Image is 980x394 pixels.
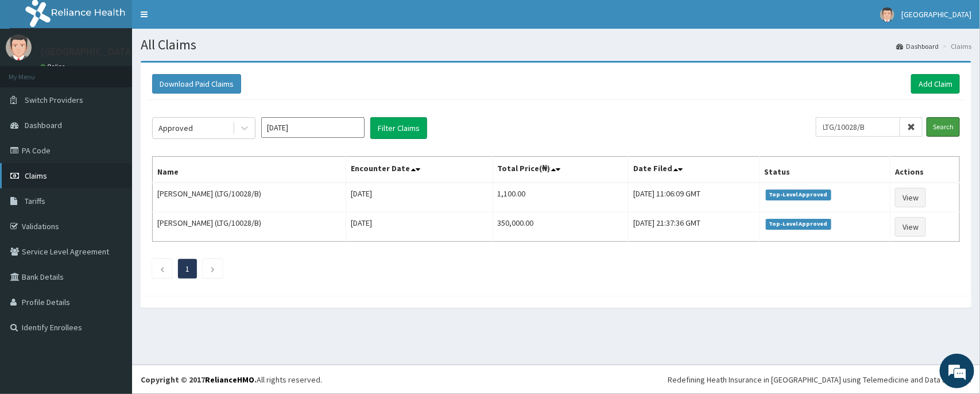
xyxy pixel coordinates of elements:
a: Page 1 is your current page [185,264,189,274]
h1: All Claims [141,37,971,52]
td: [PERSON_NAME] (LTG/10028/B) [153,183,346,213]
th: Encounter Date [346,157,493,183]
span: Switch Providers [25,95,83,105]
th: Total Price(₦) [493,157,629,183]
p: [GEOGRAPHIC_DATA] [40,47,135,57]
div: Redefining Heath Insurance in [GEOGRAPHIC_DATA] using Telemedicine and Data Science! [668,374,971,385]
a: Add Claim [911,74,960,94]
textarea: Type your message and hit 'Enter' [6,268,219,308]
li: Claims [940,41,971,51]
img: d_794563401_company_1708531726252_794563401 [21,57,47,86]
span: We're online! [67,122,158,238]
strong: Copyright © 2017 . [141,374,257,385]
a: Online [40,63,68,71]
span: Dashboard [25,120,62,130]
span: [GEOGRAPHIC_DATA] [901,9,971,20]
span: Claims [25,171,47,181]
a: View [895,217,926,237]
span: Top-Level Approved [766,219,832,229]
input: Search [927,117,960,137]
div: Chat with us now [60,64,193,79]
div: Minimize live chat window [188,6,216,33]
th: Actions [890,157,960,183]
span: Top-Level Approved [766,190,832,200]
a: Dashboard [896,41,939,51]
a: Previous page [160,264,165,274]
td: [DATE] [346,213,493,242]
td: 1,100.00 [493,183,629,213]
th: Name [153,157,346,183]
span: Tariffs [25,196,45,206]
td: 350,000.00 [493,213,629,242]
img: User Image [6,34,32,60]
input: Select Month and Year [261,117,365,138]
th: Date Filed [629,157,760,183]
button: Download Paid Claims [152,74,241,94]
div: Approved [158,122,193,134]
footer: All rights reserved. [132,365,980,394]
th: Status [760,157,890,183]
td: [DATE] [346,183,493,213]
td: [DATE] 21:37:36 GMT [629,213,760,242]
button: Filter Claims [370,117,427,139]
input: Search by HMO ID [816,117,900,137]
a: RelianceHMO [205,374,254,385]
a: Next page [210,264,215,274]
td: [PERSON_NAME] (LTG/10028/B) [153,213,346,242]
td: [DATE] 11:06:09 GMT [629,183,760,213]
img: User Image [880,7,894,22]
a: View [895,188,926,207]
